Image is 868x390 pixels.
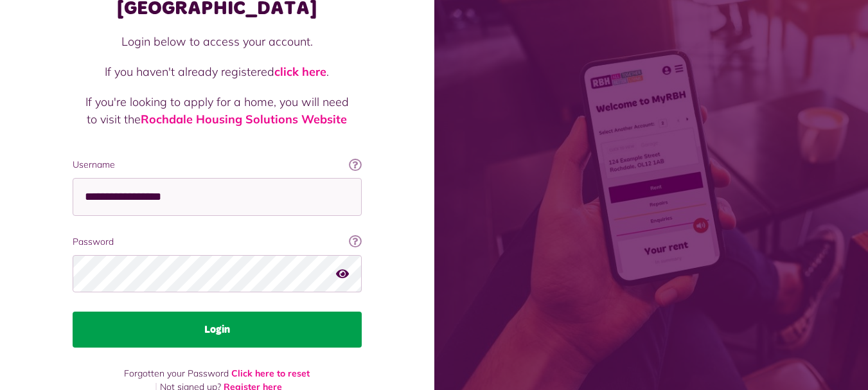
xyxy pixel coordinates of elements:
[274,64,326,79] a: click here
[85,93,349,128] p: If you're looking to apply for a home, you will need to visit the
[141,112,347,127] a: Rochdale Housing Solutions Website
[231,368,310,379] a: Click here to reset
[124,368,229,379] span: Forgotten your Password
[85,63,349,80] p: If you haven't already registered .
[73,158,362,172] label: Username
[85,33,349,50] p: Login below to access your account.
[73,312,362,348] button: Login
[73,235,362,249] label: Password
